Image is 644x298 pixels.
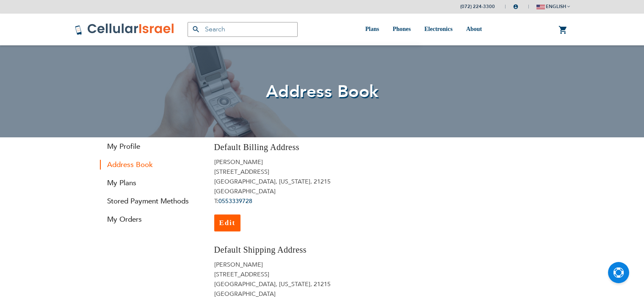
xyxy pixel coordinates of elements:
[365,14,379,45] a: Plans
[100,178,202,188] a: My Plans
[466,14,482,45] a: About
[365,26,379,32] span: Plans
[75,23,175,36] img: Cellular Israel Logo
[392,14,411,45] a: Phones
[100,196,202,206] a: Stored Payment Methods
[219,219,235,227] span: Edit
[392,26,411,32] span: Phones
[466,26,482,32] span: About
[214,244,373,256] h3: Default Shipping Address
[424,26,453,32] span: Electronics
[536,5,545,9] img: english
[214,157,373,206] address: [PERSON_NAME] [STREET_ADDRESS] [GEOGRAPHIC_DATA], [US_STATE], 21215 [GEOGRAPHIC_DATA] T:
[100,160,202,170] strong: Address Book
[536,0,570,13] button: english
[266,80,379,103] span: Address Book
[100,142,202,151] a: My Profile
[188,22,298,37] input: Search
[214,142,373,153] h3: Default Billing Address
[424,14,453,45] a: Electronics
[460,3,495,10] a: (072) 224-3300
[218,197,252,205] a: 0553339728
[100,214,202,224] a: My Orders
[214,214,240,231] a: Edit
